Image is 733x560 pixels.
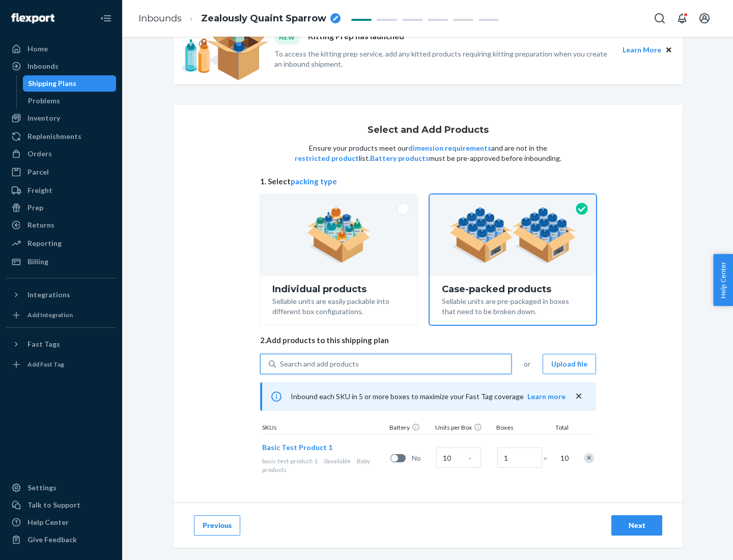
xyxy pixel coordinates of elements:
[6,254,116,270] a: Billing
[308,31,404,44] p: Kitting Prep has launched
[27,61,59,71] div: Inbounds
[27,149,52,159] div: Orders
[368,125,489,135] h1: Select and Add Products
[201,12,326,25] span: Zealously Quaint Sparrow
[260,335,596,346] span: 2. Add products to this shipping plan
[280,359,359,369] div: Search and add products
[6,200,116,216] a: Prep
[260,176,596,187] span: 1. Select
[27,131,81,142] div: Replenishments
[6,41,116,57] a: Home
[272,294,405,317] div: Sellable units are easily packable into different box configurations.
[11,13,54,23] img: Flexport logo
[28,96,60,106] div: Problems
[324,457,351,465] span: 0 available
[262,457,386,474] div: Baby products
[27,257,48,267] div: Billing
[272,284,405,294] div: Individual products
[449,207,576,263] img: case-pack.59cecea509d18c883b923b81aeac6d0b.png
[6,110,116,126] a: Inventory
[408,143,491,153] button: dimension requirements
[27,500,80,510] div: Talk to Support
[27,535,77,545] div: Give Feedback
[27,220,54,230] div: Returns
[6,307,116,323] a: Add Integration
[274,49,613,69] p: To access the kitting prep service, add any kitted products requiring kitting preparation when yo...
[611,515,662,536] button: Next
[6,497,116,513] a: Talk to Support
[260,382,596,411] div: Inbound each SKU in 5 or more boxes to maximize your Fast Tag coverage
[27,113,60,123] div: Inventory
[623,44,661,55] button: Learn More
[274,31,300,44] div: NEW
[262,457,318,465] span: basic-test-product-1
[663,44,674,55] button: Close
[558,453,569,463] span: 10
[6,514,116,530] a: Help Center
[442,294,584,317] div: Sellable units are pre-packaged in boxes that need to be broken down.
[412,453,432,463] span: No
[27,203,43,213] div: Prep
[6,164,116,180] a: Parcel
[370,153,429,163] button: Battery products
[6,336,116,352] button: Fast Tags
[6,182,116,199] a: Freight
[6,217,116,233] a: Returns
[545,423,571,434] div: Total
[194,515,240,536] button: Previous
[433,423,494,434] div: Units per Box
[6,480,116,496] a: Settings
[130,4,349,34] ol: breadcrumbs
[27,483,57,493] div: Settings
[620,520,654,530] div: Next
[23,75,117,92] a: Shipping Plans
[27,517,69,527] div: Help Center
[27,360,64,369] div: Add Fast Tag
[584,453,594,463] div: Remove Item
[307,207,371,263] img: individual-pack.facf35554cb0f1810c75b2bd6df2d64e.png
[27,44,48,54] div: Home
[494,423,545,434] div: Boxes
[295,153,359,163] button: restricted product
[27,238,62,248] div: Reporting
[6,287,116,303] button: Integrations
[387,423,433,434] div: Battery
[543,453,553,463] span: =
[262,442,332,453] button: Basic Test Product 1
[6,531,116,548] button: Give Feedback
[650,8,670,29] button: Open Search Box
[6,235,116,251] a: Reporting
[436,447,481,468] input: Case Quantity
[294,143,562,163] p: Ensure your products meet our and are not in the list. must be pre-approved before inbounding.
[260,423,387,434] div: SKUs
[574,391,584,402] button: close
[27,290,70,300] div: Integrations
[23,93,117,109] a: Problems
[543,354,596,374] button: Upload file
[694,8,715,29] button: Open account menu
[497,447,542,468] input: Number of boxes
[96,8,116,29] button: Close Navigation
[28,78,76,89] div: Shipping Plans
[291,176,337,187] button: packing type
[6,128,116,145] a: Replenishments
[6,58,116,74] a: Inbounds
[27,167,49,177] div: Parcel
[27,185,52,195] div: Freight
[27,311,73,319] div: Add Integration
[527,391,566,402] button: Learn more
[262,443,332,452] span: Basic Test Product 1
[442,284,584,294] div: Case-packed products
[6,146,116,162] a: Orders
[6,356,116,373] a: Add Fast Tag
[138,13,182,24] a: Inbounds
[524,359,530,369] span: or
[672,8,692,29] button: Open notifications
[27,339,60,349] div: Fast Tags
[713,254,733,306] button: Help Center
